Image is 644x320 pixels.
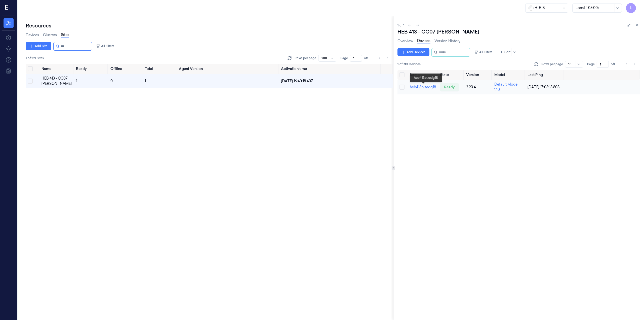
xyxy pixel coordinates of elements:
span: Page [587,62,595,66]
span: 1 [145,79,146,83]
div: Resources [26,22,393,29]
a: Sites [61,32,69,38]
button: All Filters [472,48,494,56]
button: Add Site [26,42,51,50]
th: Total [143,64,177,74]
th: Version [464,70,492,80]
a: Devices [26,32,39,38]
th: Last Ping [526,70,564,80]
span: 1 of 291 Sites [26,56,44,60]
button: Select all [28,66,33,71]
nav: pagination [623,61,638,68]
th: Offline [108,64,143,74]
span: of 1 [364,56,372,60]
nav: pagination [376,55,391,62]
th: Name [39,64,74,74]
span: 1 [76,79,77,83]
th: Model [492,70,526,80]
p: Rows per page [541,62,563,66]
div: HEB 413 - CC07 [PERSON_NAME] [397,28,479,35]
span: 0 [110,79,113,83]
th: Ready [74,64,108,74]
th: Agent Version [177,64,279,74]
th: Activation time [279,64,381,74]
a: Devices [417,38,430,44]
div: [DATE] 17:03:18.808 [528,85,562,90]
div: Default Model 1.10 [494,82,524,92]
a: Version History [434,39,460,44]
button: Select all [399,72,405,77]
button: Select row [28,79,33,84]
p: Rows per page [295,56,316,60]
th: Name [408,70,438,80]
a: heb413bizedg18 [410,85,436,89]
button: All Filters [94,42,116,50]
div: HEB 413 - CC07 [PERSON_NAME] [42,76,72,86]
div: 2.23.4 [466,85,490,90]
a: Clusters [43,32,57,38]
button: Select row [399,85,405,90]
a: Overview [397,39,413,44]
div: ready [440,83,459,91]
span: 1 of 1 [397,23,405,27]
span: of 1 [611,62,619,66]
th: State [438,70,464,80]
button: L [626,3,636,13]
button: Add Devices [397,48,429,56]
span: [DATE] 16:40:18.407 [281,79,313,83]
span: Page [340,56,348,60]
span: 1 of 743 Devices [397,62,421,66]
